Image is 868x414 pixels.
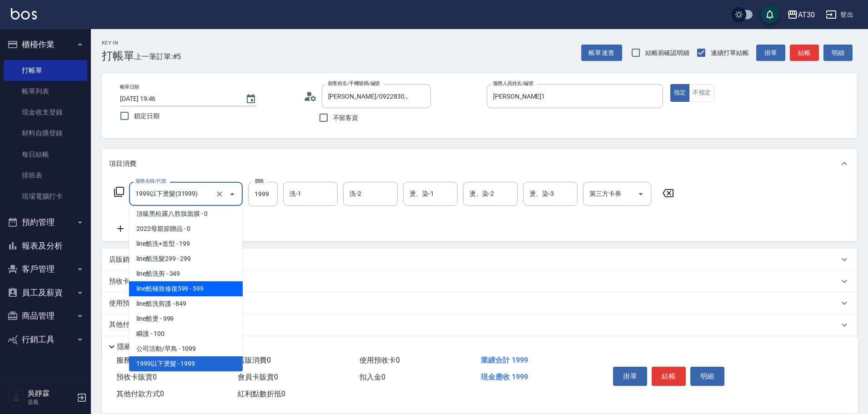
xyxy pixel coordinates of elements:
div: 使用預收卡 [102,292,857,314]
button: 行銷工具 [4,328,87,351]
span: 業績合計 1999 [481,356,528,364]
button: 結帳 [790,45,819,61]
span: 紅利點數折抵 0 [238,389,285,398]
button: 登出 [822,6,857,23]
button: Choose date, selected date is 2025-09-04 [240,88,262,110]
span: 2022母親節贈品 - 0 [129,221,243,236]
span: 不留客資 [333,113,359,123]
button: 客戶管理 [4,257,87,281]
span: line酷洗+造型 - 199 [129,236,243,251]
p: 項目消費 [109,159,136,169]
div: 備註及來源 [102,336,857,358]
span: 扣入金 0 [359,373,385,381]
a: 現金收支登錄 [4,102,87,123]
p: 店販銷售 [109,255,136,264]
div: 預收卡販賣 [102,270,857,292]
input: YYYY/MM/DD hh:mm [120,91,236,106]
span: 服務消費 1999 [116,356,162,364]
div: AT30 [798,9,815,20]
p: 隱藏業績明細 [117,342,158,352]
img: Person [7,389,25,407]
span: 上一筆訂單:#5 [135,51,181,62]
button: 結帳 [652,367,686,386]
span: line酷洗剪 - 349 [129,266,243,281]
button: 指定 [670,84,690,102]
button: 櫃檯作業 [4,33,87,56]
span: line酷洗剪護 - 849 [129,296,243,311]
button: Close [225,187,239,201]
span: 其他付款方式 0 [116,389,164,398]
h2: Key In [102,40,135,46]
span: line酷燙 - 999 [129,311,243,326]
button: 報表及分析 [4,234,87,258]
span: 結帳前確認明細 [645,48,690,58]
a: 現場電腦打卡 [4,186,87,207]
label: 價格 [254,178,264,185]
span: 店販消費 0 [238,356,271,364]
button: 明細 [690,367,724,386]
button: 不指定 [689,84,714,102]
div: 項目消費 [102,149,857,178]
p: 店長 [28,398,74,406]
button: 掛單 [756,45,785,61]
a: 帳單列表 [4,81,87,102]
span: 現金應收 1999 [481,373,528,381]
label: 顧客姓名/手機號碼/編號 [328,80,380,87]
label: 帳單日期 [120,84,139,90]
h5: 吳靜霖 [28,389,74,398]
a: 打帳單 [4,60,87,81]
span: 公司活動/早鳥 - 1099 [129,341,243,356]
p: 其他付款方式 [109,320,193,330]
label: 服務名稱/代號 [135,178,166,185]
span: 會員卡販賣 0 [238,373,278,381]
label: 服務人員姓名/編號 [493,80,533,87]
button: save [761,5,779,24]
button: AT30 [783,5,818,24]
span: line酷洗髮299 - 299 [129,251,243,266]
span: 鎖定日期 [134,111,160,121]
button: 員工及薪資 [4,281,87,304]
button: Clear [213,188,226,200]
span: 使用預收卡 0 [359,356,400,364]
button: Open [634,187,648,201]
span: 瞬護 - 100 [129,326,243,341]
h3: 打帳單 [102,50,135,62]
span: 1999以下燙髮 - 1999 [129,356,243,371]
button: 掛單 [613,367,647,386]
button: 明細 [823,45,853,61]
span: 連續打單結帳 [711,48,749,58]
span: 2000以上燙髮 - 2000 [129,371,243,386]
p: 預收卡販賣 [109,277,143,286]
div: 其他付款方式入金可用餘額: 0 [102,314,857,336]
img: Logo [11,8,37,20]
span: 預收卡販賣 0 [116,373,157,381]
span: line酷極致修復599 - 599 [129,281,243,296]
button: 商品管理 [4,304,87,328]
p: 使用預收卡 [109,299,143,308]
div: 店販銷售 [102,249,857,270]
a: 排班表 [4,165,87,186]
button: 預約管理 [4,210,87,234]
a: 每日結帳 [4,144,87,165]
span: 頂級黑松露八胜肽面膜 - 0 [129,206,243,221]
button: 帳單速查 [581,45,622,61]
a: 材料自購登錄 [4,123,87,144]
